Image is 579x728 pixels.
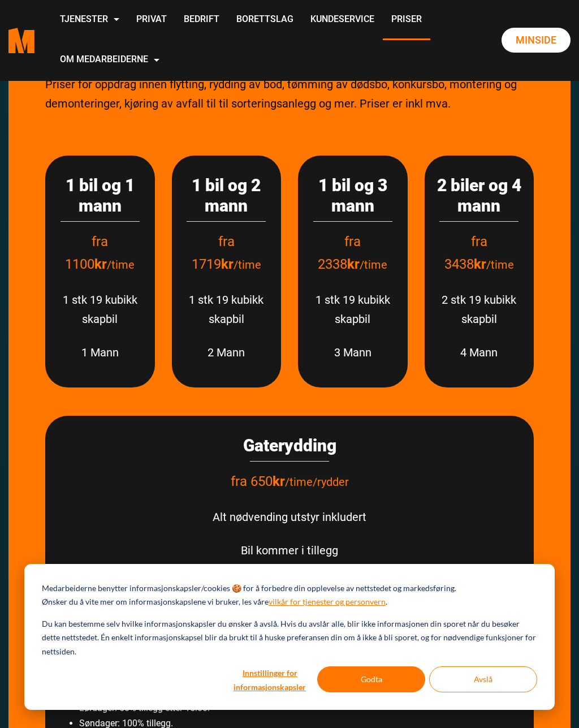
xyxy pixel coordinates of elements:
p: 2 Mann [183,343,270,362]
a: Medarbeiderne start page [8,19,34,62]
p: 2 stk 19 kubikk skapbil [436,290,523,329]
p: 3 Mann [309,343,396,362]
p: Du kan bestemme selv hvilke informasjonskapsler du ønsker å avslå. Hvis du avslår alle, blir ikke... [42,617,537,659]
p: 1 Mann [57,343,144,362]
strong: kr [273,473,285,489]
div: Cookie banner [24,564,555,710]
a: Minside [502,28,571,53]
p: 1 stk 19 kubikk skapbil [57,290,144,329]
p: Alt nødvending utstyr inkludert [57,507,522,527]
strong: kr [94,256,107,272]
p: 1 stk 19 kubikk skapbil [309,290,396,329]
strong: kr [221,256,234,272]
strong: kr [347,256,360,272]
p: 1 stk 19 kubikk skapbil [183,290,270,329]
a: Om Medarbeiderne [51,40,168,80]
a: vilkår for tjenester og personvern [269,595,386,609]
span: /time [107,258,135,272]
h3: 1 bil og 3 mann [309,175,396,216]
p: Bil kommer i tillegg [57,541,522,560]
h3: Gaterydding [57,436,522,456]
button: Avslå [429,666,537,692]
span: fra 650 [231,473,285,489]
span: Priser for oppdrag innen flytting, rydding av bod, tømming av dødsbo, konkursbo, montering og dem... [45,77,517,110]
span: /time [360,258,387,272]
p: 4 Mann [436,343,523,362]
h3: 1 bil og 1 mann [57,175,144,216]
p: Medarbeiderne benytter informasjonskapsler/cookies 🍪 for å forbedre din opplevelse av nettstedet ... [42,581,456,596]
span: /time [234,258,261,272]
h3: 1 bil og 2 mann [183,175,270,216]
span: /time/rydder [285,475,349,489]
h3: 2 biler og 4 mann [436,175,523,216]
p: Ønsker du å vite mer om informasjonskapslene vi bruker, les våre . [42,595,387,609]
strong: kr [474,256,486,272]
button: Godta [317,666,425,692]
span: /time [486,258,514,272]
button: Innstillinger for informasjonskapsler [226,666,313,692]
